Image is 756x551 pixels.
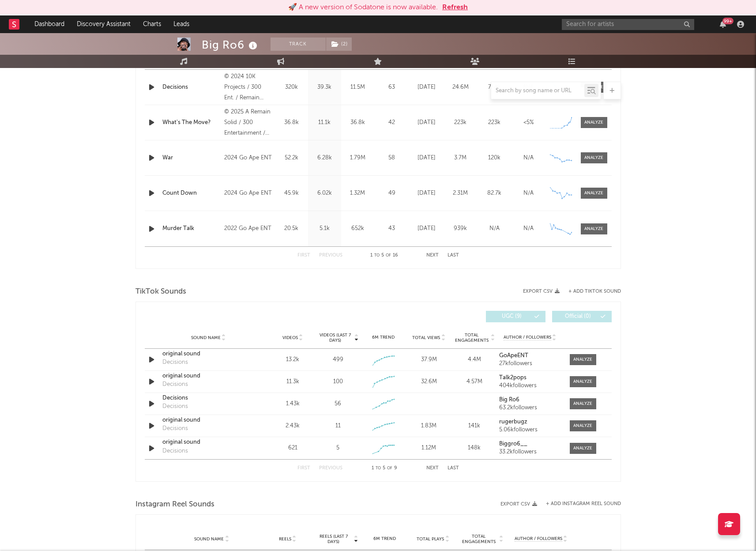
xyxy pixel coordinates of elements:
[162,424,188,433] div: Decisions
[499,397,519,403] strong: Big Ro6
[408,377,449,386] div: 32.6M
[336,444,339,453] div: 5
[499,449,560,455] div: 33.2k followers
[504,335,551,340] span: Author / Followers
[343,118,372,127] div: 36.8k
[135,287,186,297] span: TikTok Sounds
[191,335,221,340] span: Sound Name
[297,466,310,471] button: First
[499,419,560,425] a: rugerbugz
[492,314,532,319] span: UGC ( 9 )
[297,253,310,258] button: First
[277,189,306,198] div: 45.9k
[448,466,459,471] button: Last
[499,375,560,381] a: Talk2pops
[137,15,167,33] a: Charts
[499,353,528,359] strong: GoApeENT
[162,224,220,233] div: Murder Talk
[162,372,255,381] a: original sound
[412,154,441,162] div: [DATE]
[326,38,352,51] button: (2)
[310,118,339,127] div: 11.1k
[28,15,71,33] a: Dashboard
[310,224,339,233] div: 5.1k
[224,153,272,163] div: 2024 Go Ape ENT
[514,224,543,233] div: N/A
[412,189,441,198] div: [DATE]
[162,438,255,447] a: original sound
[446,154,475,162] div: 3.7M
[277,224,306,233] div: 20.5k
[442,2,468,13] button: Refresh
[376,189,407,198] div: 49
[417,536,444,542] span: Total Plays
[271,38,326,51] button: Track
[162,189,220,198] a: Count Down
[523,289,560,294] button: Export CSV
[446,118,475,127] div: 223k
[408,444,449,453] div: 1.12M
[499,353,560,359] a: GoApeENT
[499,383,560,389] div: 404k followers
[374,253,380,257] span: to
[454,377,495,386] div: 4.57M
[499,441,560,447] a: Biggro6__
[335,400,341,408] div: 56
[277,154,306,162] div: 52.2k
[162,350,255,359] div: original sound
[560,289,621,294] button: + Add TikTok Sound
[426,466,439,471] button: Next
[486,311,545,322] button: UGC(9)
[162,416,255,425] a: original sound
[162,358,188,367] div: Decisions
[499,361,560,367] div: 27k followers
[376,466,381,470] span: to
[514,118,543,127] div: <5%
[454,355,495,364] div: 4.4M
[224,107,272,139] div: © 2025 A Remain Solid / 300 Entertainment / 10K Projects release
[446,189,475,198] div: 2.31M
[448,253,459,258] button: Last
[162,394,255,403] div: Decisions
[71,15,137,33] a: Discovery Assistant
[459,534,498,544] span: Total Engagements
[277,118,306,127] div: 36.8k
[546,502,621,506] button: + Add Instagram Reel Sound
[454,444,495,453] div: 148k
[499,427,560,433] div: 5.06k followers
[499,441,527,447] strong: Biggro6__
[343,224,372,233] div: 652k
[162,118,220,127] div: What's The Move?
[224,223,272,234] div: 2022 Go Ape ENT
[722,18,733,24] div: 99 +
[376,224,407,233] div: 43
[491,87,584,94] input: Search by song name or URL
[272,444,313,453] div: 621
[562,19,694,30] input: Search for artists
[335,422,341,430] div: 11
[412,335,440,340] span: Total Views
[288,2,438,13] div: 🚀 A new version of Sodatone is now available.
[162,447,188,456] div: Decisions
[454,422,495,430] div: 141k
[363,334,404,341] div: 6M Trend
[480,118,509,127] div: 223k
[408,355,449,364] div: 37.9M
[720,21,726,28] button: 99+
[310,189,339,198] div: 6.02k
[224,72,272,103] div: © 2024 10K Projects / 300 Ent. / Remain Solid
[363,536,407,542] div: 6M Trend
[162,380,188,389] div: Decisions
[514,189,543,198] div: N/A
[480,154,509,162] div: 120k
[162,402,188,411] div: Decisions
[376,154,407,162] div: 58
[279,536,291,542] span: Reels
[499,419,527,425] strong: rugerbugz
[552,311,612,322] button: Official(0)
[446,224,475,233] div: 939k
[537,502,621,506] div: + Add Instagram Reel Sound
[515,536,562,542] span: Author / Followers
